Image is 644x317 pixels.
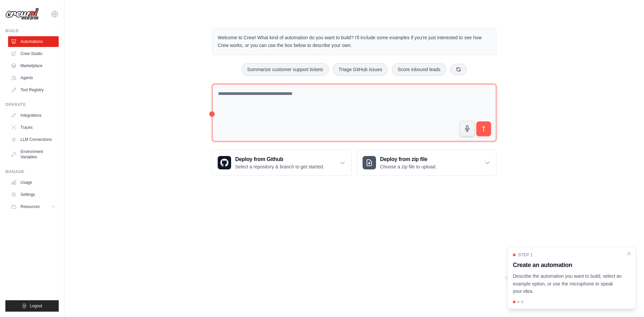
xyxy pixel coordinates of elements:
[241,63,329,76] button: Summarize customer support tickets
[235,163,324,170] p: Select a repository & branch to get started.
[8,36,59,47] a: Automations
[8,72,59,83] a: Agents
[5,28,59,34] div: Build
[518,252,533,258] span: Step 1
[380,155,437,163] h3: Deploy from zip file
[8,201,59,212] button: Resources
[8,177,59,188] a: Usage
[8,60,59,71] a: Marketplace
[380,163,437,170] p: Choose a zip file to upload.
[5,169,59,174] div: Manage
[5,8,39,20] img: Logo
[8,48,59,59] a: Crew Studio
[8,134,59,145] a: LLM Connections
[610,285,644,317] div: Widget chat
[333,63,388,76] button: Triage GitHub issues
[20,204,40,209] span: Resources
[8,110,59,121] a: Integrations
[8,85,59,95] a: Tool Registry
[392,63,446,76] button: Score inbound leads
[626,251,632,256] button: Close walkthrough
[8,189,59,200] a: Settings
[30,303,42,309] span: Logout
[235,155,324,163] h3: Deploy from Github
[513,272,622,295] p: Describe the automation you want to build, select an example option, or use the microphone to spe...
[5,300,59,312] button: Logout
[218,34,491,49] p: Welcome to Crew! What kind of automation do you want to build? I'll include some examples if you'...
[513,260,622,270] h3: Create an automation
[8,146,59,162] a: Environment Variables
[5,102,59,107] div: Operate
[8,122,59,133] a: Traces
[610,285,644,317] iframe: Chat Widget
